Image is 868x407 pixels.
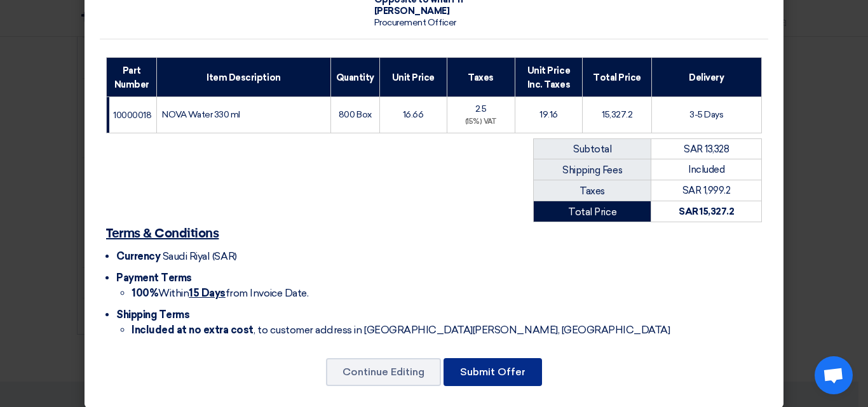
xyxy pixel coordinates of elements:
[602,109,632,120] font: 15,327.2
[116,272,192,284] font: Payment Terms
[342,366,424,378] font: Continue Editing
[580,185,605,197] font: Taxes
[162,109,240,120] font: NOVA Water 330 ml
[527,65,570,90] font: Unit Price Inc. Taxes
[189,287,226,299] font: 15 Days
[132,287,158,299] font: 100%
[336,72,374,83] font: Quantity
[679,206,734,217] font: SAR 15,327.2
[593,72,641,83] font: Total Price
[113,110,151,121] font: 10000018
[403,109,424,120] font: 16.66
[568,206,616,218] font: Total Price
[339,109,372,120] font: 800 Box
[684,143,729,155] font: SAR 13,328
[374,6,450,17] font: [PERSON_NAME]
[562,164,622,176] font: Shipping Fees
[132,324,254,336] font: Included at no extra cost
[163,250,237,262] font: Saudi Riyal (SAR)
[689,109,723,120] font: 3-5 Days
[116,309,189,321] font: Shipping Terms
[689,72,724,83] font: Delivery
[573,143,611,155] font: Subtotal
[682,185,731,196] font: SAR 1,999.2
[688,164,724,175] font: Included
[815,356,853,394] div: Open chat
[539,109,558,120] font: 19.16
[374,17,456,28] font: Procurement Officer
[158,287,189,299] font: Within
[475,103,487,114] font: 2.5
[254,324,670,336] font: , to customer address in [GEOGRAPHIC_DATA][PERSON_NAME], [GEOGRAPHIC_DATA]
[116,250,160,262] font: Currency
[465,117,497,126] font: (15%) VAT
[444,358,542,386] button: Submit Offer
[226,287,308,299] font: from Invoice Date.
[468,72,494,83] font: Taxes
[460,366,526,378] font: Submit Offer
[106,227,219,240] font: Terms & Conditions
[114,65,149,90] font: Part Number
[326,358,441,386] button: Continue Editing
[392,72,435,83] font: Unit Price
[207,72,280,83] font: Item Description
